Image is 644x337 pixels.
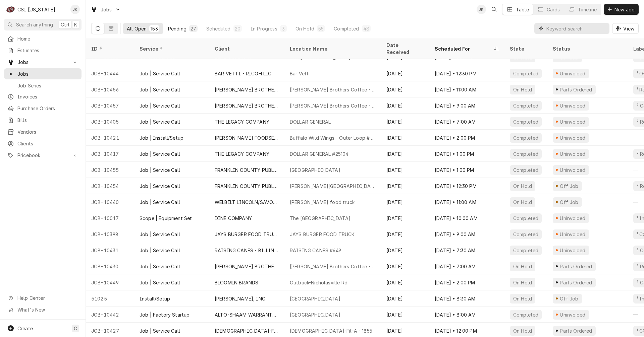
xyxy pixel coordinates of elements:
[215,70,271,77] div: BAR VETTI - RICOH LLC
[140,70,180,77] div: Job | Service Call
[290,150,348,157] div: DOLLAR GENERAL #25104
[547,6,560,13] div: Cards
[513,86,533,93] div: On Hold
[318,25,324,32] div: 55
[381,290,429,307] div: [DATE]
[513,263,533,270] div: On Hold
[559,183,579,190] div: Off Job
[17,105,78,112] span: Purchase Orders
[429,65,504,81] div: [DATE] • 12:30 PM
[140,327,180,334] div: Job | Service Call
[429,258,504,274] div: [DATE] • 7:00 AM
[513,311,539,318] div: Completed
[513,118,539,125] div: Completed
[513,70,539,77] div: Completed
[429,162,504,178] div: [DATE] • 1:00 PM
[513,166,539,174] div: Completed
[290,102,376,109] div: [PERSON_NAME] Brothers Coffee - Schnitzelburg
[86,65,134,81] div: JOB-10444
[290,247,341,254] div: RAISING CANES #649
[290,311,340,318] div: [GEOGRAPHIC_DATA]
[215,134,279,141] div: [PERSON_NAME] FOODSERVICE
[559,166,586,174] div: Uninvoiced
[215,199,279,206] div: WELBILT LINCOLN/SAVORY/MERCO
[70,5,80,14] div: JK
[86,114,134,130] div: JOB-10405
[251,25,277,32] div: In Progress
[140,45,203,52] div: Service
[215,263,279,270] div: [PERSON_NAME] BROTHERS COFFEE
[86,194,134,210] div: JOB-10440
[429,194,504,210] div: [DATE] • 11:00 AM
[553,45,621,52] div: Status
[513,199,533,206] div: On Hold
[140,199,180,206] div: Job | Service Call
[435,45,492,52] div: Scheduled For
[17,93,78,100] span: Invoices
[513,327,533,334] div: On Hold
[429,114,504,130] div: [DATE] • 7:00 AM
[74,21,77,28] span: K
[215,327,279,334] div: [DEMOGRAPHIC_DATA]-FIL-A - [GEOGRAPHIC_DATA]
[215,279,258,286] div: BLOOMIN BRANDS
[559,247,586,254] div: Uninvoiced
[429,130,504,146] div: [DATE] • 2:00 PM
[215,86,279,93] div: [PERSON_NAME] BROTHERS COFFEE
[429,97,504,114] div: [DATE] • 9:00 AM
[86,178,134,194] div: JOB-10454
[101,6,112,13] span: Jobs
[429,146,504,162] div: [DATE] • 1:00 PM
[381,130,429,146] div: [DATE]
[17,6,55,13] div: CSI [US_STATE]
[381,81,429,97] div: [DATE]
[86,162,134,178] div: JOB-10455
[290,45,374,52] div: Location Name
[559,86,593,93] div: Parts Ordered
[140,279,180,286] div: Job | Service Call
[381,97,429,114] div: [DATE]
[559,150,586,157] div: Uninvoiced
[140,263,180,270] div: Job | Service Call
[334,25,359,32] div: Completed
[215,247,279,254] div: RAISING CANES - BILLING ACCOUNT
[296,25,314,32] div: On Hold
[489,4,499,15] button: Open search
[4,292,82,304] a: Go to Help Center
[140,150,180,157] div: Job | Service Call
[4,103,82,114] a: Purchase Orders
[559,199,579,206] div: Off Job
[4,68,82,79] a: Jobs
[477,5,486,14] div: Jeff Kuehl's Avatar
[140,118,180,125] div: Job | Service Call
[6,5,15,14] div: C
[363,25,369,32] div: 48
[215,183,279,190] div: FRANKLIN COUNTY PUBLIC SCHOOLS
[4,304,82,315] a: Go to What's New
[4,19,82,30] button: Search anythingCtrlK
[559,134,586,141] div: Uninvoiced
[513,231,539,238] div: Completed
[513,215,539,222] div: Completed
[513,247,539,254] div: Completed
[546,23,606,34] input: Keyword search
[559,70,586,77] div: Uninvoiced
[429,274,504,290] div: [DATE] • 2:00 PM
[215,295,265,302] div: [PERSON_NAME], INC
[140,134,183,141] div: Job | Install/Setup
[17,152,68,159] span: Pricebook
[17,70,78,77] span: Jobs
[381,307,429,323] div: [DATE]
[290,327,372,334] div: [DEMOGRAPHIC_DATA]-Fil-A - 1855
[290,199,355,206] div: [PERSON_NAME] food truck
[74,325,77,332] span: C
[381,274,429,290] div: [DATE]
[429,210,504,226] div: [DATE] • 10:00 AM
[215,102,279,109] div: [PERSON_NAME] BROTHERS COFFEE
[513,150,539,157] div: Completed
[86,210,134,226] div: JOB-10017
[6,5,15,14] div: CSI Kentucky's Avatar
[140,311,190,318] div: Job | Factory Startup
[381,114,429,130] div: [DATE]
[91,45,127,52] div: ID
[61,21,69,28] span: Ctrl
